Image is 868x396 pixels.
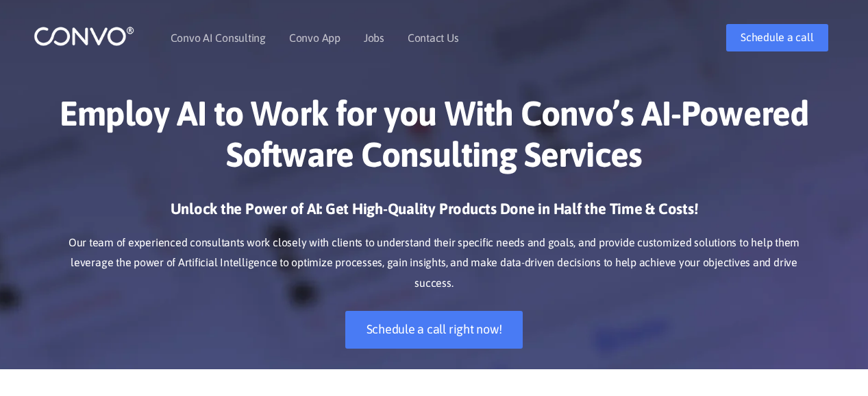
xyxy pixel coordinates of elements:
[54,93,815,185] h1: Employ AI to Work for you With Convo’s AI-Powered Software Consulting Services
[54,199,815,229] h3: Unlock the Power of AI: Get High-Quality Products Done in Half the Time & Costs!
[171,32,266,43] a: Convo AI Consulting
[364,32,384,43] a: Jobs
[345,311,523,349] a: Schedule a call right now!
[289,32,340,43] a: Convo App
[34,25,134,47] img: logo_1.png
[54,233,815,294] p: Our team of experienced consultants work closely with clients to understand their specific needs ...
[408,32,459,43] a: Contact Us
[726,24,828,51] a: Schedule a call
